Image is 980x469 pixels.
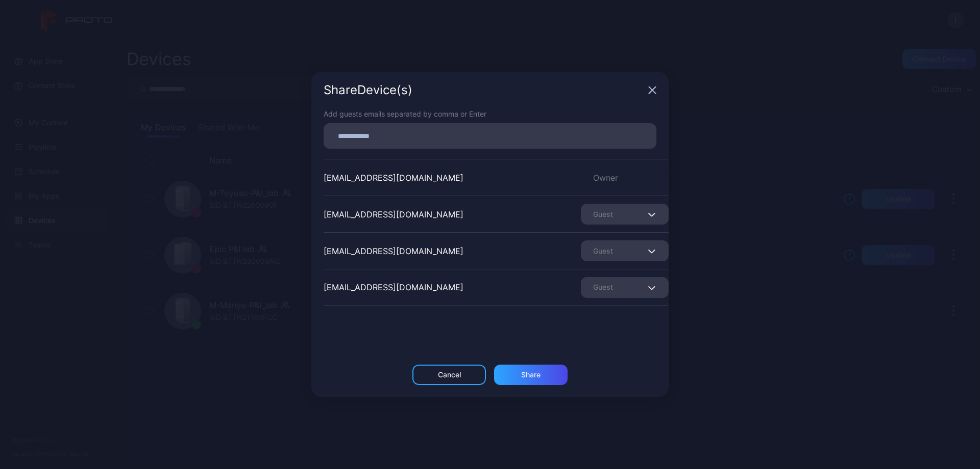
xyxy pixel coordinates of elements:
[494,365,568,385] button: Share
[438,371,461,379] div: Cancel
[581,204,669,225] button: Guest
[324,208,463,220] div: [EMAIL_ADDRESS][DOMAIN_NAME]
[521,371,541,379] div: Share
[324,172,463,184] div: [EMAIL_ADDRESS][DOMAIN_NAME]
[581,277,669,298] button: Guest
[324,108,656,119] div: Add guests emails separated by comma or Enter
[412,365,486,385] button: Cancel
[581,172,669,184] div: Owner
[324,245,463,257] div: [EMAIL_ADDRESS][DOMAIN_NAME]
[324,281,463,293] div: [EMAIL_ADDRESS][DOMAIN_NAME]
[581,240,669,261] button: Guest
[324,84,644,96] div: Share Device (s)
